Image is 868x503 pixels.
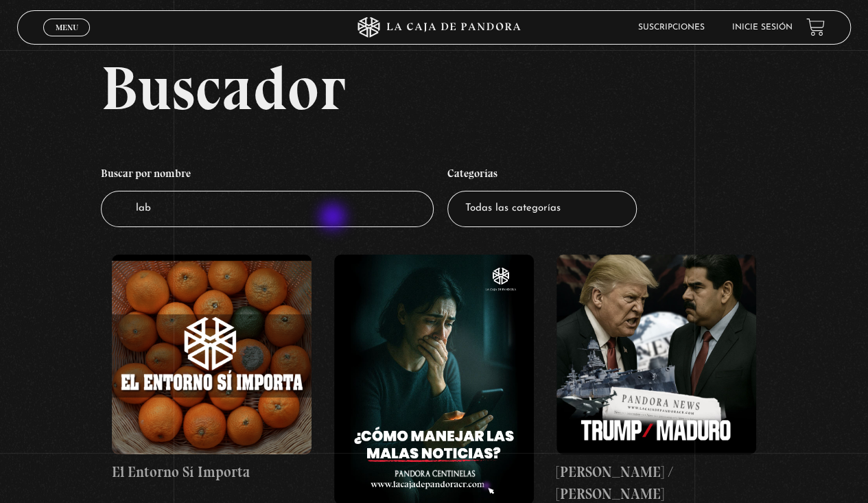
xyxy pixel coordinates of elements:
span: Menu [56,23,78,32]
a: Suscripciones [638,23,705,32]
h2: Buscador [101,57,851,119]
a: Inicie sesión [732,23,793,32]
a: View your shopping cart [806,18,825,36]
h4: El Entorno Sí Importa [112,461,312,483]
h4: Categorías [447,160,637,191]
span: Cerrar [51,34,83,44]
a: El Entorno Sí Importa [112,255,312,483]
h4: Buscar por nombre [101,160,434,191]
